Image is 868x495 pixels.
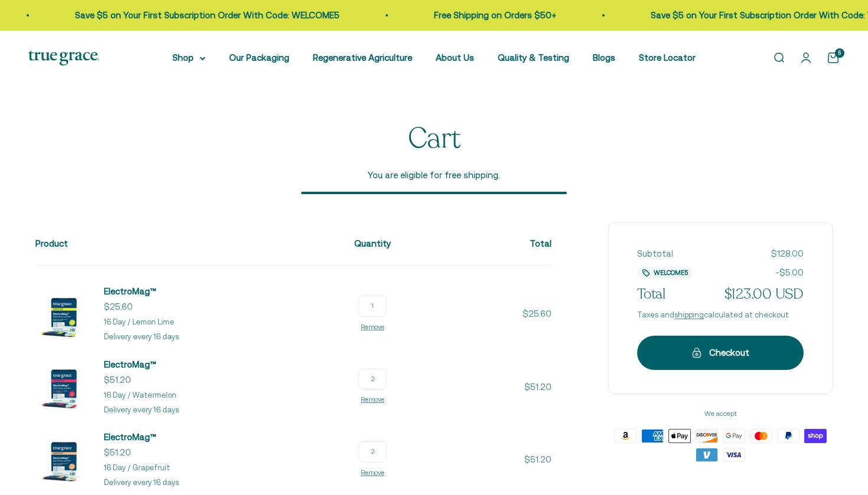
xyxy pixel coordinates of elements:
[104,358,156,372] a: ElectroMag™
[361,396,384,403] a: Remove
[104,432,156,442] span: ElectroMag™
[313,53,412,63] a: Regenerative Agriculture
[400,265,552,358] td: $25.60
[104,462,170,474] p: 16 Day / Grapefruit
[775,265,804,280] span: -$5.00
[358,441,387,463] input: Change quantity
[637,267,693,280] div: WELCOME5
[104,300,133,314] sale-price: $25.60
[35,359,92,415] img: ElectroMag™
[104,445,131,460] sale-price: $51.20
[104,316,174,329] p: 16 Day / Lemon Lime
[661,346,780,360] div: Checkout
[104,286,156,296] span: ElectroMag™
[637,336,804,370] button: Checkout
[35,286,92,342] img: ElectroMag™
[104,404,179,417] p: Delivery every 16 days
[835,48,844,58] cart-count: 5
[771,247,804,261] span: $128.00
[104,331,179,343] p: Delivery every 16 days
[301,168,567,182] span: You are eligible for free shipping.
[104,430,156,444] a: ElectroMag™
[637,247,673,261] span: Subtotal
[104,373,131,387] sale-price: $51.20
[35,222,345,265] th: Product
[436,53,474,63] a: About Us
[361,469,384,476] a: Remove
[345,222,400,265] th: Quantity
[73,8,337,22] p: Save $5 on Your First Subscription Order With Code: WELCOME5
[408,123,460,155] h1: Cart
[608,408,833,419] span: We accept
[639,53,696,63] a: Store Locator
[358,296,387,317] input: Change quantity
[637,284,665,304] span: Total
[400,358,552,431] td: $51.20
[593,53,615,63] a: Blogs
[104,284,156,299] a: ElectroMag™
[104,359,156,369] span: ElectroMag™
[498,53,569,63] a: Quality & Testing
[674,310,704,319] a: shipping
[637,309,804,322] span: Taxes and calculated at checkout
[432,10,554,20] a: Free Shipping on Orders $50+
[104,389,177,402] p: 16 Day / Watermelon
[172,51,205,65] summary: Shop
[104,477,179,489] p: Delivery every 16 days
[229,53,289,63] a: Our Packaging
[400,222,552,265] th: Total
[358,369,387,390] input: Change quantity
[361,323,384,330] a: Remove
[725,284,804,304] span: $123.00 USD
[35,431,92,488] img: ElectroMag™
